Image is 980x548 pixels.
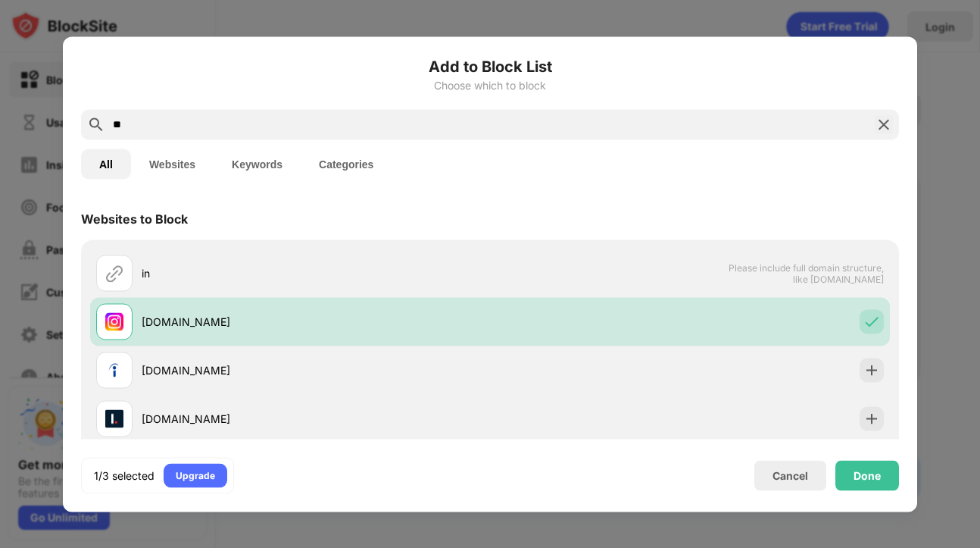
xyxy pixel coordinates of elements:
div: Choose which to block [81,79,899,91]
span: Please include full domain structure, like [DOMAIN_NAME] [728,261,884,284]
img: url.svg [105,264,123,282]
div: in [142,265,490,281]
img: search.svg [87,115,105,133]
button: Websites [131,149,214,179]
button: All [81,149,131,179]
div: [DOMAIN_NAME] [142,411,490,427]
button: Keywords [214,149,301,179]
img: search-close [875,115,893,133]
div: Upgrade [176,468,215,483]
div: [DOMAIN_NAME] [142,314,490,330]
img: favicons [105,312,123,330]
div: Done [854,469,881,481]
h6: Add to Block List [81,55,899,77]
div: Cancel [772,469,808,482]
button: Categories [301,149,392,179]
div: [DOMAIN_NAME] [142,362,490,378]
div: Websites to Block [81,211,188,226]
img: favicons [105,361,123,379]
img: favicons [105,409,123,427]
div: 1/3 selected [94,468,154,483]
